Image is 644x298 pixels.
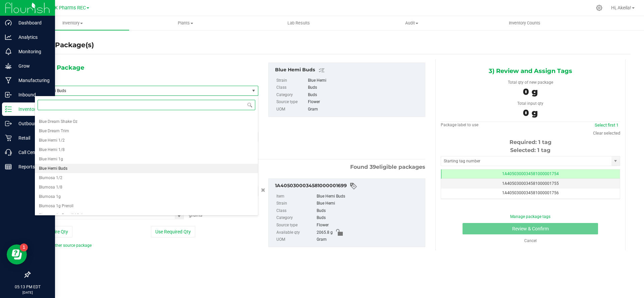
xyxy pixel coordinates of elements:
[523,86,538,97] span: 0 g
[595,123,619,128] a: Select first 1
[276,236,315,243] label: UOM
[276,229,315,236] label: Available qty
[278,20,319,26] span: Lab Results
[5,163,12,170] inline-svg: Reports
[12,148,52,156] p: Call Center
[489,66,572,76] span: 3) Review and Assign Tags
[38,88,238,93] span: Blue Hemi Buds
[510,147,550,153] span: Selected: 1 tag
[3,284,52,290] p: 05:13 PM EDT
[276,98,307,106] label: Source type
[275,182,422,190] div: 1A4050300034581000001699
[129,16,242,30] a: Plants
[317,236,422,243] div: Gram
[48,5,86,11] span: MJK Pharms REC
[12,48,52,56] p: Monitoring
[502,191,559,195] span: 1A4050300034581000001756
[12,163,52,171] p: Reports
[356,20,468,26] span: Audit
[12,76,52,84] p: Manufacturing
[370,164,376,170] span: 39
[317,229,333,236] span: 2065.8 g
[16,20,129,26] span: Inventory
[317,222,422,229] div: Flower
[5,19,12,26] inline-svg: Dashboard
[276,77,307,84] label: Strain
[523,107,538,118] span: 0 g
[5,149,12,156] inline-svg: Call Center
[517,101,543,106] span: Total input qty
[276,84,307,91] label: Class
[441,123,478,127] span: Package label to use
[250,86,258,95] span: select
[317,200,422,207] div: Blue Hemi
[317,193,422,200] div: Blue Hemi Buds
[276,200,315,207] label: Strain
[12,120,52,128] p: Outbound
[276,106,307,113] label: UOM
[308,84,421,91] div: Buds
[16,16,129,30] a: Inventory
[20,243,28,251] iframe: Resource center unread badge
[463,223,598,234] button: Review & Confirm
[276,207,315,215] label: Class
[595,5,603,11] div: Manage settings
[12,91,52,99] p: Inbound
[35,243,92,248] a: Add another source package
[593,131,620,136] a: Clear selected
[175,214,183,219] span: Decrease value
[189,212,202,218] span: Grams
[524,238,537,243] a: Cancel
[129,20,242,26] span: Plants
[12,105,52,113] p: Inventory
[5,48,12,55] inline-svg: Monitoring
[317,214,422,222] div: Buds
[500,20,549,26] span: Inventory Counts
[276,193,315,200] label: Item
[276,214,315,222] label: Category
[502,181,559,186] span: 1A4050300034581000001755
[12,134,52,142] p: Retail
[308,91,421,99] div: Buds
[5,63,12,69] inline-svg: Grow
[5,91,12,98] inline-svg: Inbound
[350,163,425,171] span: Found eligible packages
[611,5,631,10] span: Hi, Akeila!
[276,91,307,99] label: Category
[12,19,52,27] p: Dashboard
[468,16,581,30] a: Inventory Counts
[242,16,355,30] a: Lab Results
[5,77,12,84] inline-svg: Manufacturing
[5,34,12,41] inline-svg: Analytics
[317,207,422,215] div: Buds
[502,171,559,176] span: 1A4050300034581000001754
[355,16,468,30] a: Audit
[12,62,52,70] p: Grow
[276,222,315,229] label: Source type
[611,156,620,166] span: select
[275,66,422,74] div: Blue Hemi Buds
[30,40,94,50] h4: Create Package(s)
[5,106,12,113] inline-svg: Inventory
[5,135,12,141] inline-svg: Retail
[12,33,52,41] p: Analytics
[35,63,84,73] span: 1) New Package
[510,214,550,219] a: Manage package tags
[7,244,27,265] iframe: Resource center
[5,120,12,127] inline-svg: Outbound
[308,98,421,106] div: Flower
[3,290,52,295] p: [DATE]
[151,226,195,237] button: Use Required Qty
[441,156,611,166] input: Starting tag number
[508,80,553,85] span: Total qty of new package
[509,139,551,145] span: Required: 1 tag
[308,77,421,84] div: Blue Hemi
[308,106,421,113] div: Gram
[259,185,267,195] button: Cancel button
